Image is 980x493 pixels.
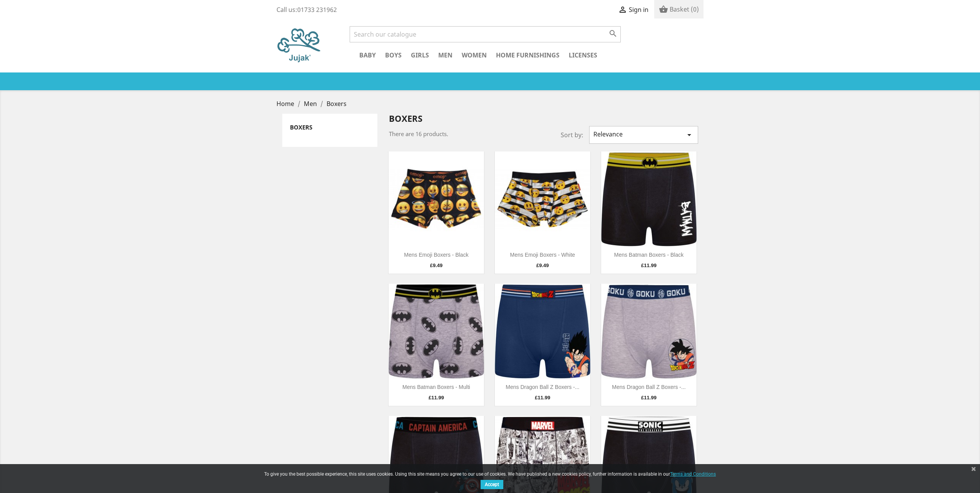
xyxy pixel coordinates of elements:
[659,5,668,15] i: shopping_basket
[629,5,648,14] span: Sign in
[276,99,296,108] a: Home
[297,5,337,14] span: 01733 231962
[614,252,684,258] a: Mens Batman Boxers - Black
[506,384,579,390] a: Mens Dragon Ball Z Boxers -...
[589,126,698,144] button: Relevance
[389,151,484,247] img: Mens Emoji Boxers - Black
[492,50,563,61] a: Home Furnishings
[536,262,549,268] span: £9.49
[481,480,503,489] button: Accept
[429,395,444,400] span: £11.99
[608,29,618,38] i: 
[259,471,721,491] div: To give you the best possible experience, this site uses cookies. Using this site means you agree...
[691,5,699,13] span: (0)
[601,151,697,247] img: Mens Batman Boxers - Black
[402,384,470,390] a: Mens Batman Boxers - Multi
[549,131,589,139] span: Sort by:
[407,50,433,61] a: Girls
[458,50,491,61] a: Women
[641,262,657,268] span: £11.99
[535,395,550,400] span: £11.99
[495,151,590,247] img: Mens Emoji Boxers - White
[381,50,405,61] a: Boys
[641,395,657,400] span: £11.99
[601,284,697,379] img: Mens Dragon Ball Z Boxers -...
[404,252,468,258] a: Mens Emoji Boxers - Black
[434,50,456,61] a: Men
[389,114,698,123] h1: Boxers
[565,50,601,61] a: Licenses
[276,99,294,108] span: Home
[430,262,443,268] span: £9.49
[304,99,318,108] a: Men
[606,29,620,39] button: 
[618,5,648,14] a:  Sign in
[495,284,590,379] img: Mens Dragon Ball Z Boxers -...
[389,284,484,379] img: Mens Batman Boxers - Multi
[276,6,337,13] div: Call us:
[685,130,694,140] i: 
[290,123,312,131] a: Boxers
[612,384,685,390] a: Mens Dragon Ball Z Boxers -...
[304,99,317,108] span: Men
[350,26,621,42] input: Search
[670,469,716,479] a: Terms and Conditions
[510,252,575,258] a: Mens Emoji Boxers - White
[389,130,538,138] p: There are 16 products.
[276,26,323,65] img: Jujak
[437,79,554,88] a: 12,964 verified reviews
[670,5,689,13] span: Basket
[355,50,380,61] a: Baby
[327,99,347,108] a: Boxers
[484,78,554,86] span: 12,964 verified reviews
[618,6,627,15] i: 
